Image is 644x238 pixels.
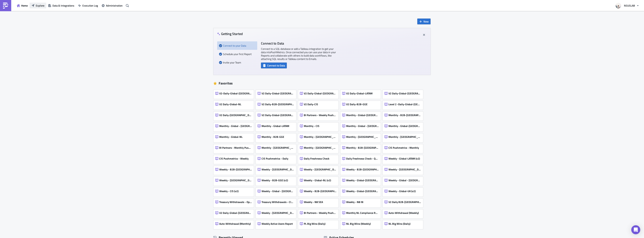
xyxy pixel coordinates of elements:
[304,179,331,182] span: Weekly - Global-NL (v2)
[613,1,641,10] button: NSUSLAB
[219,146,252,149] span: BI Partners - Monthly Pushmetrics
[383,164,425,175] a: Weekly - [GEOGRAPHIC_DATA] (v2)
[21,4,28,7] span: Home
[213,164,256,175] a: Weekly - B2B-[GEOGRAPHIC_DATA] (v2)
[213,110,256,121] a: V2 Daily-[GEOGRAPHIC_DATA]
[383,186,425,197] a: Weekly - Global-UK (v2)
[262,92,294,95] span: V2 Daily-Global-[GEOGRAPHIC_DATA]-Rest
[388,190,416,193] span: Weekly - Global-UK (v2)
[298,197,340,207] a: Weekly - N8 SEA
[261,63,287,68] button: Connect to Data
[3,3,9,9] img: PushMetrics
[304,103,318,106] span: V2 Daily-CIS
[340,164,383,175] a: Weekly - B2B-[GEOGRAPHIC_DATA] (v2)
[256,131,298,142] a: Monthly - B2B-GGE
[217,32,243,36] h4: Getting Started
[340,110,383,121] a: Monthly - Global-[GEOGRAPHIC_DATA]
[30,3,46,8] a: Explore
[256,142,298,153] a: Monthly - [GEOGRAPHIC_DATA]
[219,113,252,117] span: V2 Daily-[GEOGRAPHIC_DATA]
[340,153,383,164] a: Daily Freshness Check - Quints Only
[383,197,425,207] a: V2 Daily B2B-[GEOGRAPHIC_DATA]
[256,218,298,229] a: Weekly Active Users Report
[262,124,289,128] span: Monthly - Global-LATAM
[304,113,336,117] span: BI Partners - Weekly Pushmetrics (Detailed)
[82,4,98,7] span: Execution Log
[388,157,420,160] span: Weekly - Global-LATAM (v2)
[346,222,371,225] span: NL Big Wins (Weekly)
[388,200,421,204] span: V2 Daily B2B-[GEOGRAPHIC_DATA]
[219,41,255,50] div: Connect to your Data
[219,103,241,106] span: V2 Daily-Global-NL
[304,168,336,171] span: Weekly - [GEOGRAPHIC_DATA] (v2)
[340,142,383,153] a: Monthly - B2B-[GEOGRAPHIC_DATA]
[298,175,340,186] a: Weekly - Global-NL (v2)
[304,124,319,128] span: Monthly - CIS
[256,197,298,207] a: Treasury Withdrawals - Closing (Team-Treasury)
[213,99,256,110] a: V2 Daily-Global-NL
[219,211,252,215] span: V2 Daily-Global-[GEOGRAPHIC_DATA]-[GEOGRAPHIC_DATA]
[298,88,340,99] a: V2 Daily-Global-[GEOGRAPHIC_DATA]
[346,211,379,215] span: Monthly NL Compliance Report
[256,175,298,186] a: Weekly - B2B-GGE (v2)
[340,186,383,197] a: Weekly - Global-[GEOGRAPHIC_DATA] (v2)
[383,142,425,153] a: CIS Pushmetrics - Monthly
[262,103,294,106] span: V2 Daily-B2B-[GEOGRAPHIC_DATA]
[388,179,421,182] span: Weekly - Global - [GEOGRAPHIC_DATA]-[GEOGRAPHIC_DATA] (v2)
[52,4,74,7] span: Data & Integrations
[346,190,379,193] span: Weekly - Global-[GEOGRAPHIC_DATA] (v2)
[388,168,421,171] span: Weekly - [GEOGRAPHIC_DATA] (v2)
[388,146,419,149] span: CIS Pushmetrics - Monthly
[213,186,256,197] a: Weekly - CIS (v2)
[213,88,256,99] a: V2-Daily-Global-[GEOGRAPHIC_DATA]-[GEOGRAPHIC_DATA]
[262,222,293,225] span: Weekly Active Users Report
[383,131,425,142] a: Monthly - [GEOGRAPHIC_DATA]
[624,4,635,7] span: NSUSLAB
[219,179,252,182] span: Weekly - [GEOGRAPHIC_DATA] (v2)
[213,153,256,164] a: CIS Pushmetrics - Weekly
[262,211,294,215] span: Weekly - [GEOGRAPHIC_DATA]
[346,179,379,182] span: Weekly - Global-[GEOGRAPHIC_DATA] (v2)
[213,218,256,229] a: Auto-Withdrawal (Monthly)
[298,207,340,218] a: BI Partners - Weekly Pushmetrics v2
[304,200,323,204] span: Weekly - N8 SEA
[219,190,239,193] span: Weekly - CIS (v2)
[304,92,336,95] span: V2 Daily-Global-[GEOGRAPHIC_DATA]
[213,197,256,207] a: Treasury Withdrawals - Opening (Team-Treasury)
[219,157,249,160] span: CIS Pushmetrics - Weekly
[298,131,340,142] a: Monthly - [GEOGRAPHIC_DATA]
[304,222,325,225] span: PL Big Wins (Daily)
[46,3,76,8] button: Data & Integrations
[304,146,336,149] span: Monthly - [GEOGRAPHIC_DATA]
[261,47,336,61] p: Connect to a SQL database or add a Tableau integration to get your data into PushMetrics . Once c...
[213,121,256,131] a: Monthly - Global - [GEOGRAPHIC_DATA] - Rest
[213,175,256,186] a: Weekly - [GEOGRAPHIC_DATA] (v2)
[100,3,124,8] button: Administration
[304,211,336,215] span: BI Partners - Weekly Pushmetrics v2
[256,207,298,218] a: Weekly - [GEOGRAPHIC_DATA]
[219,124,252,128] span: Monthly - Global - [GEOGRAPHIC_DATA] - Rest
[383,110,425,121] a: Monthly - B2B-[GEOGRAPHIC_DATA]
[346,168,379,171] span: Weekly - B2B-[GEOGRAPHIC_DATA] (v2)
[36,4,44,7] span: Explore
[213,131,256,142] a: Monthly - Global-NL
[261,41,336,45] h4: Connect to Data
[256,164,298,175] a: Weekly - [GEOGRAPHIC_DATA] (v2)
[219,222,251,225] span: Auto-Withdrawal (Monthly)
[340,218,383,229] a: NL Big Wins (Weekly)
[340,197,383,207] a: Weekly - N8 IN
[267,63,285,67] span: Connect to Data
[388,211,419,215] span: Auto-Withdrawal (Weekly)
[388,92,421,95] span: V2 Daily-Global-[GEOGRAPHIC_DATA]
[213,142,256,153] a: BI Partners - Monthly Pushmetrics
[304,135,336,139] span: Monthly - [GEOGRAPHIC_DATA]
[346,103,367,106] span: V2 Daily-B2B-GGE
[256,99,298,110] a: V2 Daily-B2B-[GEOGRAPHIC_DATA]
[256,186,298,197] a: Weekly - Global - [GEOGRAPHIC_DATA] - Rest (v2)
[219,168,252,171] span: Weekly - B2B-[GEOGRAPHIC_DATA] (v2)
[304,190,336,193] span: Weekly - B2B-[GEOGRAPHIC_DATA] (v2)
[213,207,256,218] a: V2 Daily-Global-[GEOGRAPHIC_DATA]-[GEOGRAPHIC_DATA]
[383,121,425,131] a: Monthly - Global-[GEOGRAPHIC_DATA]
[383,99,425,110] a: Level 2 -Daily-Global-[GEOGRAPHIC_DATA]-Rest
